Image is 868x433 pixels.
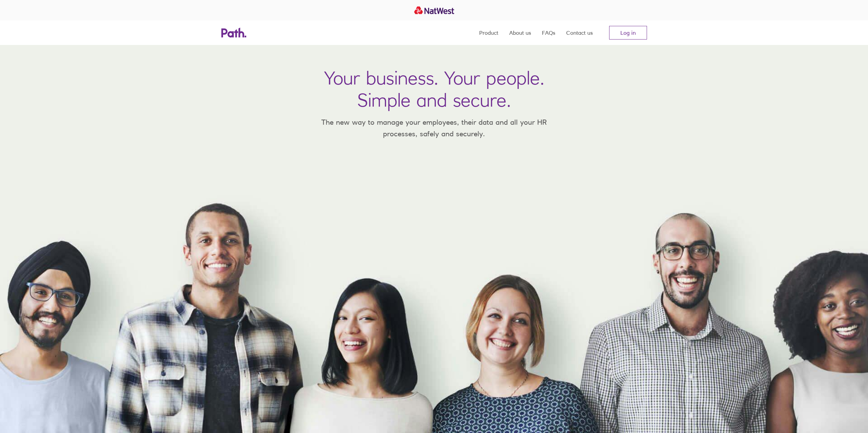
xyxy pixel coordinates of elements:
a: About us [509,20,531,45]
a: FAQs [542,20,555,45]
a: Contact us [566,20,593,45]
h1: Your business. Your people. Simple and secure. [324,67,544,111]
p: The new way to manage your employees, their data and all your HR processes, safely and securely. [311,117,557,139]
a: Log in [609,26,647,40]
a: Product [479,20,498,45]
